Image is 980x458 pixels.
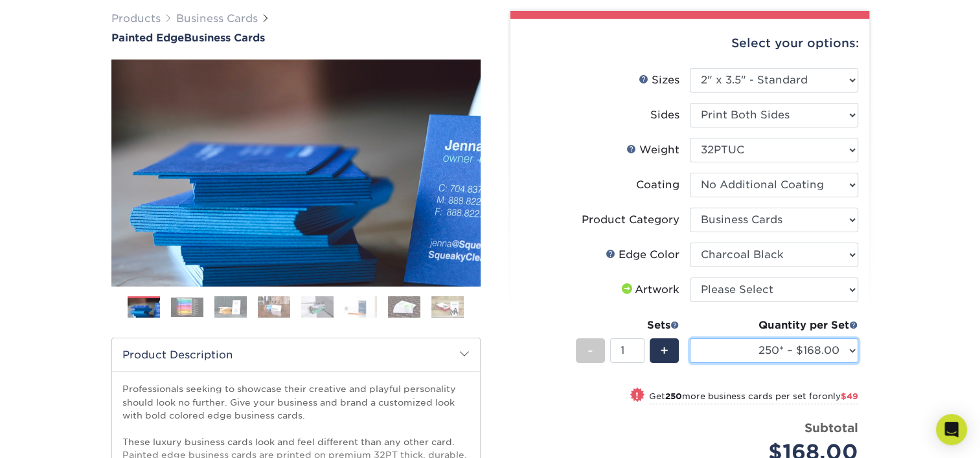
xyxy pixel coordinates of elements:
[431,296,464,318] img: Business Cards 08
[619,282,679,298] div: Artwork
[176,12,258,25] a: Business Cards
[111,32,481,44] a: Painted EdgeBusiness Cards
[936,414,967,445] div: Open Intercom Messenger
[214,296,247,318] img: Business Cards 03
[660,341,668,360] span: +
[587,341,593,360] span: -
[582,212,679,228] div: Product Category
[804,420,858,435] strong: Subtotal
[690,318,858,333] div: Quantity per Set
[258,296,290,318] img: Business Cards 04
[606,247,679,263] div: Edge Color
[111,32,184,44] span: Painted Edge
[650,107,679,123] div: Sides
[345,296,377,318] img: Business Cards 06
[128,292,160,324] img: Business Cards 01
[665,391,682,401] strong: 250
[111,12,161,25] a: Products
[576,318,679,333] div: Sets
[388,296,420,318] img: Business Cards 07
[626,142,679,158] div: Weight
[521,19,859,68] div: Select your options:
[841,391,858,401] span: $49
[301,296,334,318] img: Business Cards 05
[822,391,858,401] span: only
[111,32,481,44] h1: Business Cards
[649,391,858,404] small: Get more business cards per set for
[639,72,679,88] div: Sizes
[171,298,203,317] img: Business Cards 02
[636,177,679,193] div: Coating
[635,389,639,402] span: !
[112,338,480,371] h2: Product Description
